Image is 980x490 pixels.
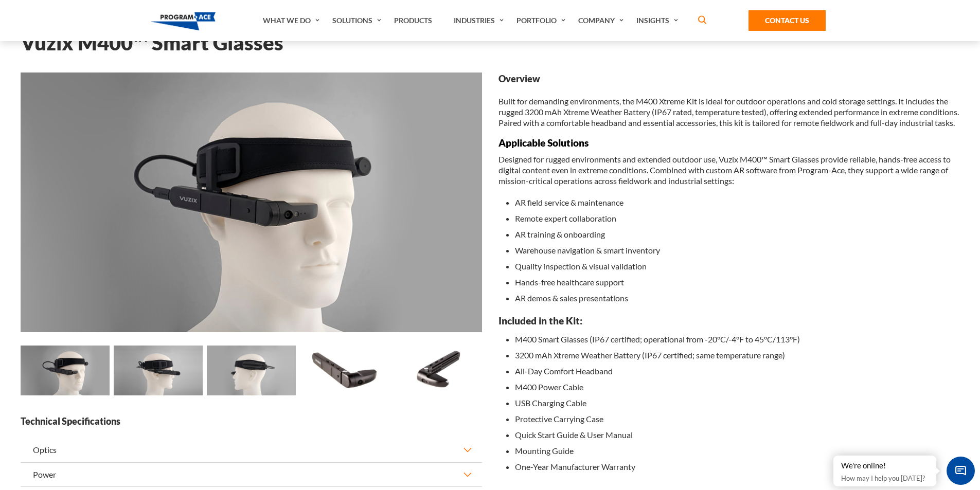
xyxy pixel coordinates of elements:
button: Optics [21,438,482,462]
h3: Included in the Kit: [498,314,960,327]
li: Protective Carrying Case [515,411,960,427]
li: Quality inspection & visual validation [515,258,960,274]
li: All-Day Comfort Headband [515,363,960,379]
li: AR field service & maintenance [515,194,960,210]
img: Vuzix M400™ Smart Glasses - Preview 5 [393,346,482,395]
li: Hands-free healthcare support [515,274,960,290]
li: USB Charging Cable [515,395,960,411]
span: Chat Widget [947,457,975,485]
a: Contact Us [749,10,826,31]
strong: Overview [498,72,960,85]
li: Quick Start Guide & User Manual [515,427,960,443]
div: We're online! [841,461,929,471]
li: M400 Power Cable [515,379,960,395]
p: How may I help you [DATE]? [841,472,929,484]
h3: Applicable Solutions [498,136,960,149]
img: Vuzix M400™ Smart Glasses - Preview 1 [21,346,110,395]
img: Vuzix M400™ Smart Glasses - Preview 3 [207,346,296,395]
p: Built for demanding environments, the M400 Xtreme Kit is ideal for outdoor operations and cold st... [498,96,960,128]
strong: Technical Specifications [21,415,482,428]
li: 3200 mAh Xtreme Weather Battery (IP67 certified; same temperature range) [515,347,960,363]
li: Warehouse navigation & smart inventory [515,242,960,258]
li: AR demos & sales presentations [515,290,960,306]
li: M400 Smart Glasses (IP67 certified; operational from -20°C/-4°F to 45°C/113°F) [515,331,960,347]
li: Mounting Guide [515,443,960,459]
h1: Vuzix M400™ Smart Glasses [21,34,959,52]
button: Power [21,463,482,486]
li: One-Year Manufacturer Warranty [515,459,960,475]
img: Program-Ace [151,12,216,30]
li: Remote expert collaboration [515,210,960,226]
img: Vuzix M400™ Smart Glasses - Preview 4 [300,346,389,395]
li: AR training & onboarding [515,226,960,242]
img: Vuzix M400™ Smart Glasses - Preview 2 [114,346,203,395]
p: Designed for rugged environments and extended outdoor use, Vuzix M400™ Smart Glasses provide reli... [498,154,960,186]
img: Vuzix M400™ Smart Glasses - Preview 1 [21,72,482,332]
